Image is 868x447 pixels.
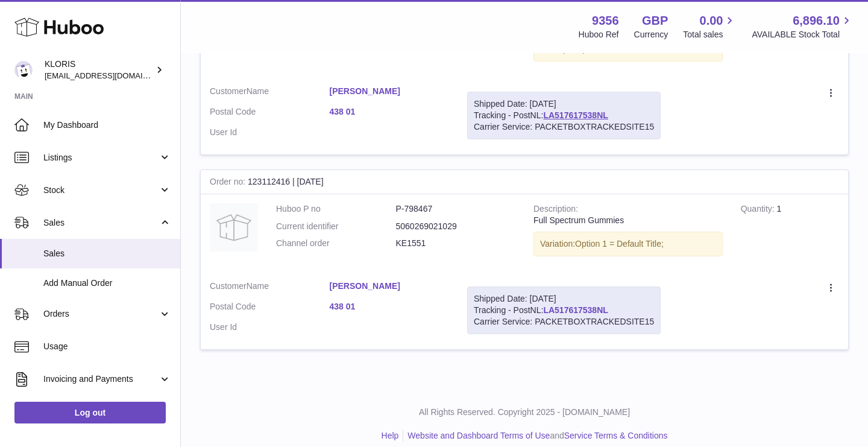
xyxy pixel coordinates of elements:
div: KLORIS [45,59,153,81]
div: 123112416 | [DATE] [201,170,848,194]
dd: KE1551 [396,238,516,249]
div: Carrier Service: PACKETBOXTRACKEDSITE15 [474,121,654,133]
span: 0.00 [700,13,723,29]
dt: Name [210,281,330,295]
span: Add Manual Order [43,277,171,289]
div: Huboo Ref [579,29,619,40]
span: Customer [210,281,247,291]
span: Sales [43,217,159,229]
dt: Postal Code [210,106,330,121]
a: Help [382,431,399,440]
a: LA517617538NL [543,110,608,120]
span: Sales [43,248,171,259]
span: Invoicing and Payments [43,373,159,385]
span: Orders [43,308,159,320]
strong: Order no [210,177,248,189]
span: AVAILABLE Stock Total [752,29,854,40]
span: Total sales [683,29,737,40]
a: 438 01 [330,301,450,312]
a: 438 01 [330,106,450,118]
span: [EMAIL_ADDRESS][DOMAIN_NAME] [45,71,177,80]
div: Carrier Service: PACKETBOXTRACKEDSITE15 [474,316,654,328]
li: and [403,430,667,442]
span: Usage [43,341,171,352]
dd: 5060269021029 [396,221,516,232]
dt: Name [210,86,330,100]
img: no-photo.jpg [210,203,258,252]
a: Log out [14,402,166,423]
a: 6,896.10 AVAILABLE Stock Total [752,13,854,40]
div: Full Spectrum Gummies [533,215,723,226]
span: My Dashboard [43,119,171,131]
span: Option 1 = Default Title; [575,239,664,249]
strong: Description [533,204,578,217]
span: Listings [43,152,159,163]
a: 0.00 Total sales [683,13,737,40]
a: [PERSON_NAME] [330,281,450,292]
a: LA517617538NL [543,305,608,315]
span: 6,896.10 [793,13,840,29]
a: Website and Dashboard Terms of Use [407,431,550,440]
div: Currency [634,29,668,40]
dt: Current identifier [276,221,396,232]
a: [PERSON_NAME] [330,86,450,97]
dt: User Id [210,127,330,138]
strong: GBP [642,13,668,29]
span: Stock [43,185,159,196]
strong: Quantity [741,204,777,217]
strong: 9356 [592,13,619,29]
dt: Huboo P no [276,203,396,215]
div: Tracking - PostNL: [467,287,661,334]
dt: Channel order [276,238,396,249]
div: Tracking - PostNL: [467,92,661,139]
dt: Postal Code [210,301,330,315]
img: huboo@kloriscbd.com [14,61,33,79]
div: Variation: [533,232,723,256]
dt: User Id [210,322,330,333]
div: Shipped Date: [DATE] [474,293,654,305]
a: Service Terms & Conditions [564,431,668,440]
p: All Rights Reserved. Copyright 2025 - [DOMAIN_NAME] [190,407,858,418]
span: Customer [210,86,247,96]
div: Shipped Date: [DATE] [474,98,654,110]
dd: P-798467 [396,203,516,215]
td: 1 [732,194,848,272]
